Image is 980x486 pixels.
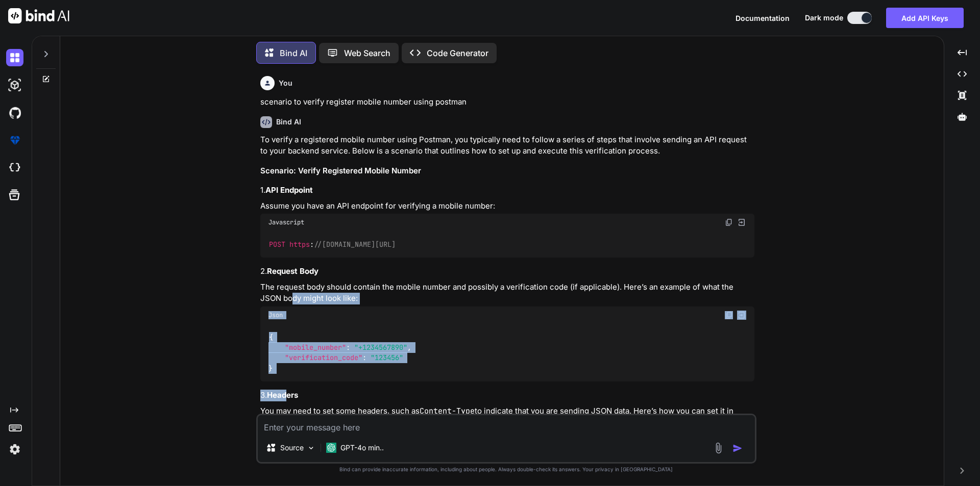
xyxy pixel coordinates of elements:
[269,332,273,342] span: {
[736,13,790,23] button: Documentation
[265,185,313,195] strong: API Endpoint
[268,311,283,319] span: Json
[256,466,756,473] p: Bind can provide inaccurate information, including about people. Always double-check its answers....
[326,443,336,453] img: GPT-4o mini
[268,239,397,250] code: :
[268,364,273,373] span: }
[279,78,292,88] h6: You
[6,441,23,458] img: settings
[260,96,754,108] p: scenario to verify register mobile number using postman
[354,343,407,352] span: "+1234567890"
[346,343,350,352] span: :
[307,444,315,452] img: Pick Models
[362,353,366,363] span: :
[737,311,746,320] img: Open in Browser
[260,282,754,304] p: The request body should contain the mobile number and possibly a verification code (if applicable...
[736,14,790,22] span: Documentation
[344,47,390,59] p: Web Search
[420,406,475,416] code: Content-Type
[260,185,754,196] h4: 1.
[6,104,23,121] img: githubDark
[260,405,754,428] p: You may need to set some headers, such as to indicate that you are sending JSON data. Here’s how ...
[6,132,23,149] img: premium
[285,353,362,363] span: "verification_code"
[407,343,411,352] span: ,
[269,240,285,249] span: POST
[725,218,733,226] img: copy
[285,343,346,352] span: "mobile_number"
[268,218,304,226] span: Javascript
[280,443,304,453] p: Source
[260,390,754,401] h4: 3.
[260,134,754,157] p: To verify a registered mobile number using Postman, you typically need to follow a series of step...
[6,159,23,176] img: cloudideIcon
[276,117,301,127] h6: Bind AI
[427,47,488,59] p: Code Generator
[260,266,754,277] h4: 2.
[280,47,307,59] p: Bind AI
[260,165,754,177] h3: Scenario: Verify Registered Mobile Number
[314,240,396,249] span: //[DOMAIN_NAME][URL]
[371,353,403,363] span: "123456"
[725,311,733,319] img: copy
[886,8,964,28] button: Add API Keys
[260,200,754,212] p: Assume you have an API endpoint for verifying a mobile number:
[8,8,69,23] img: Bind AI
[732,443,743,453] img: icon
[737,218,746,227] img: Open in Browser
[289,240,310,249] span: https
[6,76,23,94] img: darkAi-studio
[713,442,724,454] img: attachment
[805,13,843,23] span: Dark mode
[267,390,298,400] strong: Headers
[6,49,23,66] img: darkChat
[267,266,318,276] strong: Request Body
[340,443,384,453] p: GPT-4o min..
